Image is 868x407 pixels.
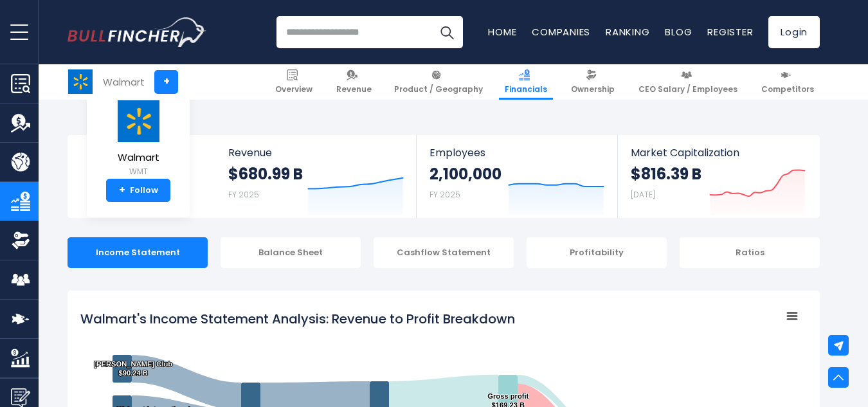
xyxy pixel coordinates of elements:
span: CEO Salary / Employees [638,84,737,95]
span: Financials [505,84,547,95]
span: Revenue [336,84,372,95]
a: Revenue [330,64,377,100]
span: Product / Geography [394,84,483,95]
a: +Follow [106,179,170,202]
div: Ratios [680,237,820,268]
a: Overview [269,64,318,100]
a: Revenue $680.99 B FY 2025 [215,135,417,218]
button: Search [431,16,463,48]
img: Ownership [11,231,30,250]
div: Profitability [527,237,667,268]
a: Go to homepage [68,17,206,47]
small: [DATE] [631,189,655,200]
span: Competitors [761,84,814,95]
img: WMT logo [116,100,161,143]
strong: $680.99 B [228,164,303,184]
a: Blog [665,25,692,39]
small: WMT [116,166,161,177]
div: Walmart [103,75,145,89]
a: Product / Geography [388,64,489,100]
span: Revenue [228,147,404,159]
a: Walmart WMT [115,99,161,179]
div: Balance Sheet [221,237,361,268]
img: WMT logo [68,69,93,94]
a: Ownership [565,64,620,100]
a: Login [768,16,820,48]
a: CEO Salary / Employees [633,64,743,100]
a: Competitors [755,64,820,100]
div: Cashflow Statement [374,237,514,268]
a: Home [488,25,516,39]
span: Walmart [116,152,161,163]
a: + [154,70,178,94]
text: [PERSON_NAME] Club $90.24 B [94,360,172,377]
span: Market Capitalization [631,147,806,159]
div: Income Statement [68,237,208,268]
span: Ownership [571,84,615,95]
span: Overview [275,84,312,95]
a: Market Capitalization $816.39 B [DATE] [618,135,818,218]
tspan: Walmart's Income Statement Analysis: Revenue to Profit Breakdown [80,310,515,328]
strong: $816.39 B [631,164,701,184]
a: Register [707,25,753,39]
strong: 2,100,000 [429,164,502,184]
a: Employees 2,100,000 FY 2025 [417,135,617,218]
a: Companies [532,25,590,39]
small: FY 2025 [228,189,259,200]
strong: + [119,185,125,196]
img: Bullfincher logo [68,17,206,47]
a: Financials [499,64,553,100]
span: Employees [429,147,604,159]
small: FY 2025 [429,189,460,200]
a: Ranking [606,25,649,39]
